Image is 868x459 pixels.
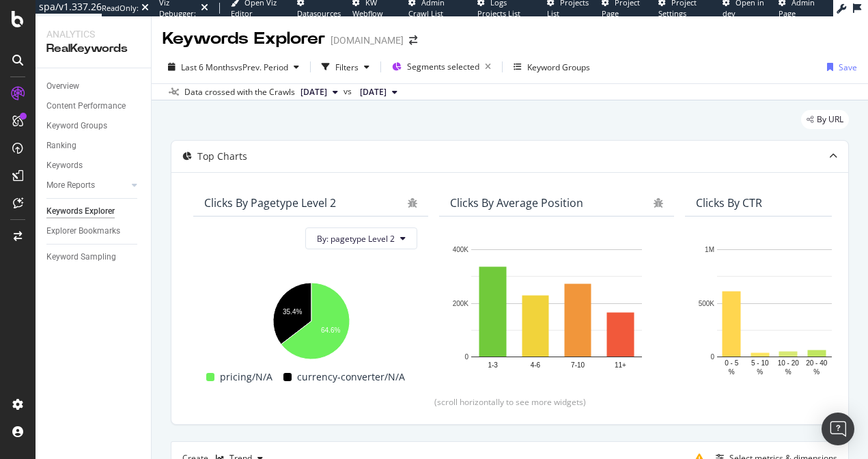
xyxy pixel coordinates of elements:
[46,41,140,57] div: RealKeywords
[46,158,83,173] div: Keywords
[453,246,469,253] text: 400K
[46,27,140,41] div: Analytics
[317,233,395,245] span: By: pagetype Level 2
[46,178,95,193] div: More Reports
[46,119,107,133] div: Keyword Groups
[188,396,832,408] div: (scroll horizontally to see more widgets)
[46,119,141,133] a: Keyword Groups
[806,359,828,367] text: 20 - 40
[305,227,417,249] button: By: pagetype Level 2
[488,361,498,369] text: 1-3
[757,368,763,376] text: %
[46,250,116,264] div: Keyword Sampling
[204,196,336,210] div: Clicks By pagetype Level 2
[335,61,359,73] div: Filters
[817,115,843,124] span: By URL
[453,300,469,307] text: 200K
[46,79,141,94] a: Overview
[184,86,295,98] div: Data crossed with the Crawls
[46,79,79,94] div: Overview
[344,85,354,98] span: vs
[408,198,417,208] div: bug
[531,361,541,369] text: 4-6
[181,61,234,73] span: Last 6 Months
[295,84,344,100] button: [DATE]
[46,224,120,238] div: Explorer Bookmarks
[46,99,126,113] div: Content Performance
[801,110,849,129] div: legacy label
[46,139,76,153] div: Ranking
[331,33,404,47] div: [DOMAIN_NAME]
[654,198,663,208] div: bug
[300,86,327,98] span: 2025 Sep. 11th
[822,413,854,445] div: Open Intercom Messenger
[354,84,403,100] button: [DATE]
[46,139,141,153] a: Ranking
[220,369,272,385] span: pricing/N/A
[464,353,468,361] text: 0
[508,56,596,78] button: Keyword Groups
[778,359,800,367] text: 10 - 20
[46,204,141,219] a: Keywords Explorer
[204,275,417,361] svg: A chart.
[725,359,738,367] text: 0 - 5
[822,56,857,78] button: Save
[46,158,141,173] a: Keywords
[46,204,115,219] div: Keywords Explorer
[197,150,247,163] div: Top Charts
[571,361,585,369] text: 7-10
[785,368,792,376] text: %
[839,61,857,73] div: Save
[46,178,128,193] a: More Reports
[46,250,141,264] a: Keyword Sampling
[710,353,714,361] text: 0
[527,61,590,73] div: Keyword Groups
[163,27,325,51] div: Keywords Explorer
[407,61,479,72] span: Segments selected
[297,8,341,18] span: Datasources
[729,368,735,376] text: %
[450,242,663,378] svg: A chart.
[163,56,305,78] button: Last 6 MonthsvsPrev. Period
[696,196,762,210] div: Clicks By CTR
[751,359,769,367] text: 5 - 10
[46,99,141,113] a: Content Performance
[360,86,387,98] span: 2025 Feb. 20th
[321,327,340,335] text: 64.6%
[813,368,820,376] text: %
[283,308,302,316] text: 35.4%
[234,61,288,73] span: vs Prev. Period
[409,36,417,45] div: arrow-right-arrow-left
[615,361,626,369] text: 11+
[102,3,139,14] div: ReadOnly:
[297,369,405,385] span: currency-converter/N/A
[316,56,375,78] button: Filters
[705,246,714,253] text: 1M
[387,56,496,78] button: Segments selected
[699,300,715,307] text: 500K
[46,224,141,238] a: Explorer Bookmarks
[450,196,583,210] div: Clicks By Average Position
